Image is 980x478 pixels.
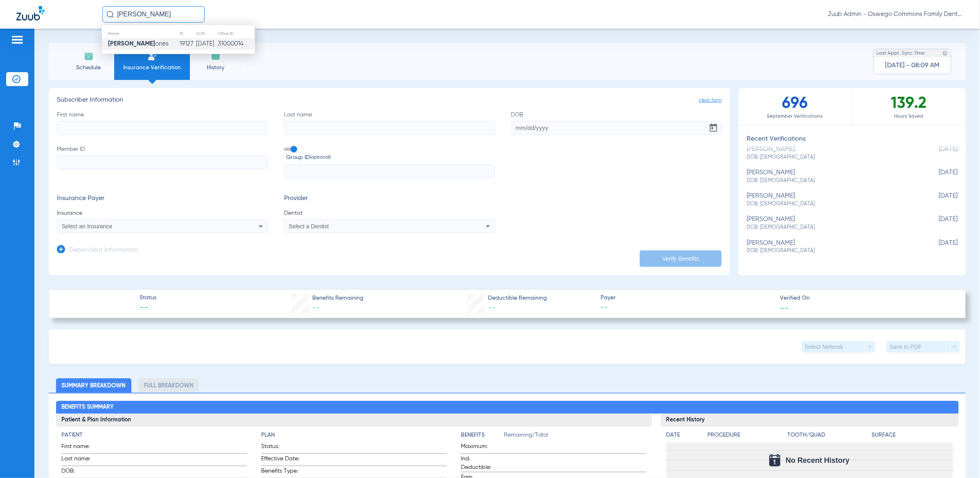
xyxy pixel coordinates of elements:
h3: Provider [284,195,495,203]
app-breakdown-title: Procedure [708,431,785,442]
input: Member ID [57,155,268,169]
span: [DATE] [917,239,957,255]
span: clear form [699,96,722,105]
h4: Plan [261,431,447,439]
h2: Benefits Summary [56,401,959,414]
span: No Recent History [786,456,849,464]
app-breakdown-title: Date [666,431,701,442]
label: First name [57,111,268,135]
span: DOB: [DEMOGRAPHIC_DATA] [747,224,917,231]
div: [PERSON_NAME] [747,169,917,184]
td: [DATE] [196,38,217,50]
span: DOB: [DEMOGRAPHIC_DATA] [747,154,917,161]
span: Select an Insurance [62,223,113,230]
img: Manual Insurance Verification [147,51,157,61]
input: Search for patients [102,6,205,23]
span: Status [140,294,157,302]
span: -- [601,303,773,313]
button: Verify Benefits [640,250,722,267]
label: DOB [511,111,722,135]
span: Group ID [286,153,495,162]
span: DOB: [DEMOGRAPHIC_DATA] [747,177,917,184]
span: [DATE] - 08:09 AM [885,61,940,70]
span: Last Appt. Sync Time: [877,49,926,57]
h4: Date [666,431,701,439]
div: [PERSON_NAME] [747,216,917,231]
label: Member ID [57,145,268,179]
span: [DATE] [917,216,957,231]
h4: Benefits [461,431,504,439]
div: [PERSON_NAME] [747,192,917,207]
img: Schedule [84,51,94,61]
span: [DATE] [917,169,957,184]
span: -- [312,304,320,312]
img: Search Icon [106,11,114,18]
img: hamburger-icon [11,35,24,45]
li: Full Breakdown [138,378,199,393]
span: -- [780,303,789,312]
span: First name: [62,442,102,453]
span: Verified On [780,294,953,303]
span: Benefits Type: [261,467,301,478]
button: Open calendar [705,120,722,136]
h3: Subscriber Information [57,96,722,105]
span: Effective Date: [261,455,301,466]
span: Select a Dentist [289,223,329,230]
span: Hours Saved [852,112,966,121]
span: Remaining/Total [504,431,646,442]
li: Summary Breakdown [56,378,131,393]
span: Insurance Verification [120,64,184,72]
label: Last name [284,111,495,135]
app-breakdown-title: Surface [872,431,953,442]
th: ID [179,29,196,38]
span: Dentist [284,209,495,217]
span: -- [488,304,495,312]
span: September Verifications [738,112,851,121]
span: [DATE] [917,192,957,207]
span: DOB: [62,467,102,478]
h4: Tooth/Quad [788,431,869,439]
span: -- [140,303,157,314]
h3: Dependent Information [69,246,138,255]
h4: Patient [62,431,247,439]
span: Insurance [57,209,268,217]
span: Zuub Admin - Oswego Commons Family Dental [829,10,964,18]
img: History [211,51,221,61]
img: Zuub Logo [16,6,45,20]
span: ones [108,41,169,47]
span: History [196,64,235,72]
img: Calendar [769,454,781,467]
span: Last name: [62,455,102,466]
strong: [PERSON_NAME] [108,41,155,47]
th: DOB [196,29,217,38]
span: Ind. Deductible: [461,455,501,472]
app-breakdown-title: Benefits [461,431,504,442]
span: Benefits Remaining [312,294,364,303]
td: 31000014 [217,38,255,50]
h3: Recent Verifications [738,135,966,143]
span: Payer [601,294,773,302]
input: First name [57,121,268,135]
h3: Recent History [661,414,959,427]
img: last sync help info [942,50,948,56]
small: (optional) [310,153,331,162]
span: Schedule [69,64,108,72]
span: DOB: [DEMOGRAPHIC_DATA] [747,200,917,208]
h4: Procedure [708,431,785,439]
th: Name [102,29,179,38]
input: DOBOpen calendar [511,121,722,135]
div: 139.2 [852,88,966,125]
h3: Patient & Plan Information [56,414,652,427]
span: Deductible Remaining [488,294,547,303]
div: 696 [738,88,852,125]
span: Status: [261,442,301,453]
h4: Surface [872,431,953,439]
span: DOB: [DEMOGRAPHIC_DATA] [747,247,917,255]
h3: Insurance Payer [57,195,268,203]
th: Office ID [217,29,255,38]
app-breakdown-title: Tooth/Quad [788,431,869,442]
span: Maximum: [461,442,501,453]
td: 19127 [179,38,196,50]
